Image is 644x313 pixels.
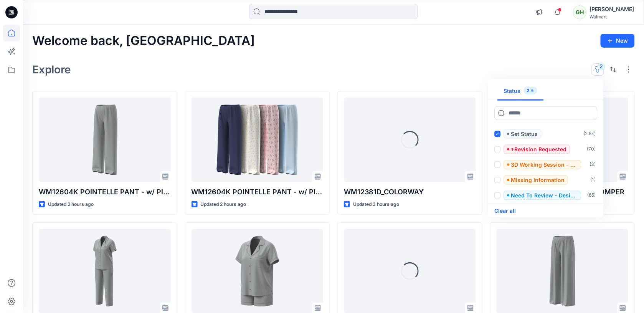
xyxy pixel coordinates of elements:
div: GH [573,5,587,19]
p: Need To Review - Design/PD/Tech [511,190,578,200]
p: Updated 2 hours ago [48,200,94,209]
button: Status [498,82,544,100]
div: [PERSON_NAME] [590,5,634,14]
button: Clear all [495,206,516,215]
p: Updated 3 hours ago [353,200,399,209]
p: Updated 2 hours ago [201,200,246,209]
span: *Revision Requested [504,144,570,154]
span: Set Status [504,129,542,138]
p: Missing Information [511,175,565,184]
span: Need To Review - Design/PD/Tech [504,190,581,200]
span: Missing Information [504,175,568,184]
p: ( 1 ) [591,176,596,184]
p: WM12381D_COLORWAY [344,187,476,197]
p: ( 2.5k ) [584,130,596,138]
p: ( 70 ) [587,145,596,153]
p: ( 3 ) [590,161,596,169]
a: WM12604K POINTELLE PANT - w/ PICOT_COLORWAY [192,98,324,182]
p: WM12604K POINTELLE PANT - w/ PICOT_COLORWAY [192,187,324,197]
p: 3D Working Session - Need to Review [511,160,578,169]
a: WM12604K POINTELLE PANT - w/ PICOT [39,98,171,182]
p: ( 65 ) [588,191,596,199]
div: Walmart [590,14,634,20]
p: 2 [527,87,530,95]
p: WM12604K POINTELLE PANT - w/ PICOT [39,187,171,197]
button: 2 [592,63,604,76]
p: *Revision Requested [511,144,567,154]
p: Set Status [511,129,538,138]
span: 3D Working Session - Need to Review [504,160,581,169]
button: New [601,34,635,48]
h2: Welcome back, [GEOGRAPHIC_DATA] [32,34,255,48]
h2: Explore [32,63,71,76]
